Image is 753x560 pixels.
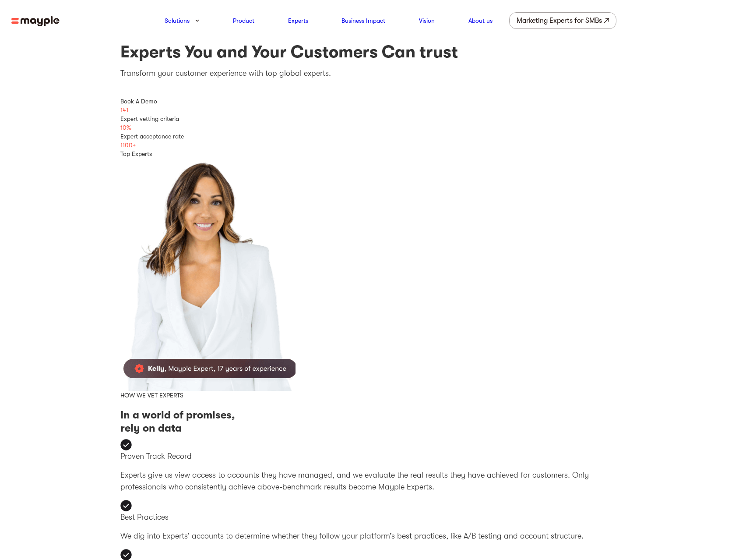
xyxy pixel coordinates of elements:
p: Transform your customer experience with top global experts. [120,67,633,79]
a: Marketing Experts for SMBs [509,12,616,29]
div: 10% [120,123,633,132]
h3: In a world of promises, rely on data [120,408,633,435]
div: Expert acceptance rate [120,132,633,141]
div: 1100+ [120,141,633,149]
a: Business Impact [341,15,385,26]
a: Solutions [165,15,190,26]
div: Book A Demo [120,97,633,106]
p: Proven Track Record [120,450,633,462]
img: Mark Farias Mayple Expert [120,158,296,391]
div: Marketing Experts for SMBs [517,14,602,27]
a: About us [468,15,493,26]
div: 141 [120,106,633,114]
p: We dig into Experts’ accounts to determine whether they follow your platform’s best practices, li... [120,530,633,542]
p: Experts give us view access to accounts they have managed, and we evaluate the real results they ... [120,469,633,493]
h1: Experts You and Your Customers Can trust [120,41,633,63]
div: HOW WE VET EXPERTS [120,391,633,400]
a: Product [233,15,254,26]
p: Best Practices [120,511,633,523]
div: Top Experts [120,149,633,158]
img: arrow-down [195,19,199,22]
div: Expert vetting criteria [120,114,633,123]
a: Experts [288,15,308,26]
img: mayple-logo [11,16,60,27]
a: Vision [419,15,435,26]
